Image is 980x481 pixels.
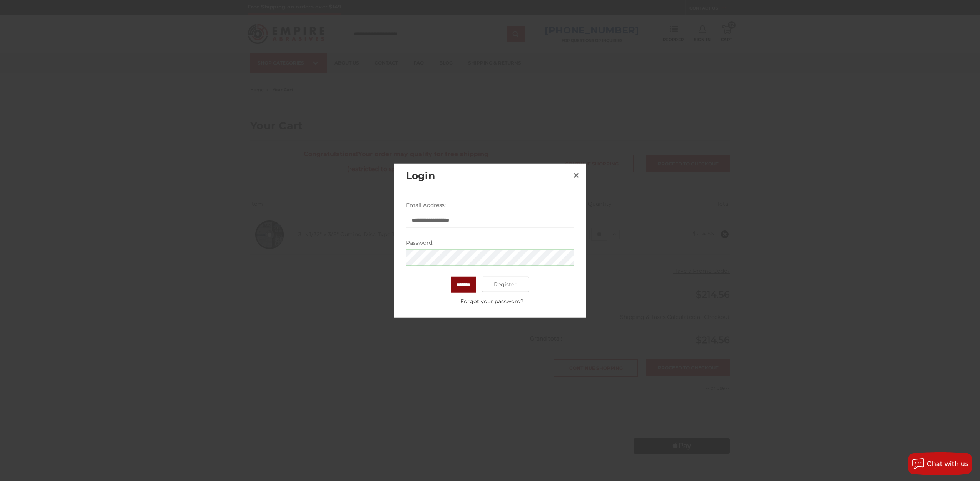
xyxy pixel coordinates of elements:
[482,277,530,292] a: Register
[406,169,570,184] h2: Login
[908,452,972,475] button: Chat with us
[927,460,968,468] span: Chat with us
[573,167,580,182] span: ×
[570,169,582,181] a: Close
[406,239,574,247] label: Password:
[406,201,574,209] label: Email Address:
[410,297,574,306] a: Forgot your password?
